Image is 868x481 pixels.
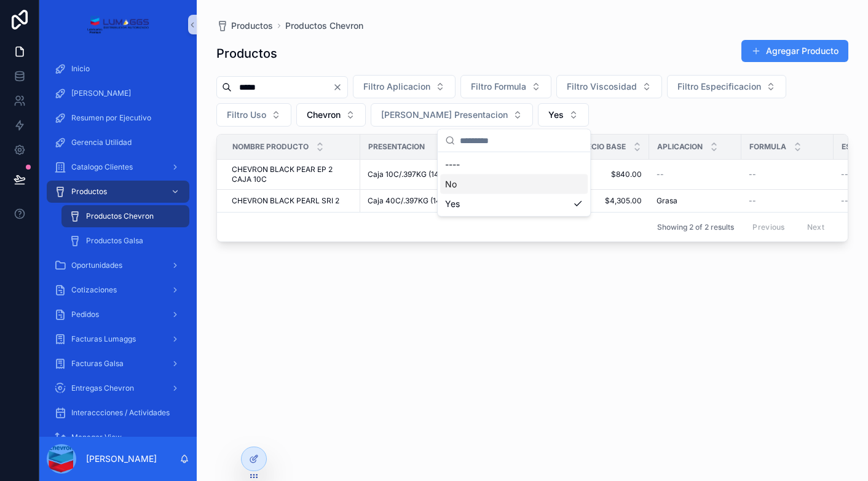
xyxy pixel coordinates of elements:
[564,196,642,206] a: $4,305.00
[71,359,124,369] span: Facturas Galsa
[47,279,189,301] a: Cotizaciones
[216,20,273,32] a: Productos
[749,142,786,152] span: Formula
[741,40,848,62] button: Agregar Producto
[657,142,703,152] span: Aplicacion
[47,377,189,399] a: Entregas Chevron
[296,103,366,127] button: Select Button
[438,152,590,216] div: Suggestions
[71,162,133,172] span: Catalogo Clientes
[368,196,457,206] a: Caja 40C/.397KG (14OZ)
[677,80,761,93] span: Filtro Especificacion
[47,58,189,80] a: Inicio
[232,142,309,152] span: Nombre Producto
[71,383,134,393] span: Entregas Chevron
[657,222,734,232] span: Showing 2 of 2 results
[71,432,122,442] span: Manager View
[567,80,637,93] span: Filtro Viscosidad
[71,408,170,418] span: Interaccciones / Actividades
[47,181,189,203] a: Productos
[71,260,122,270] span: Oportunidades
[564,170,642,179] a: $840.00
[749,196,756,206] span: --
[657,196,734,206] a: Grasa
[368,170,452,179] span: Caja 10C/.397KG (14OZ)
[657,196,677,206] span: Grasa
[749,196,826,206] a: --
[667,75,786,98] button: Select Button
[71,285,117,295] span: Cotizaciones
[47,82,189,104] a: [PERSON_NAME]
[47,156,189,178] a: Catalogo Clientes
[333,82,347,92] button: Clear
[307,109,341,121] span: Chevron
[47,254,189,276] a: Oportunidades
[440,155,588,174] div: ----
[71,334,136,344] span: Facturas Lumaggs
[368,170,457,179] a: Caja 10C/.397KG (14OZ)
[86,453,157,465] p: [PERSON_NAME]
[231,20,273,32] span: Productos
[460,75,551,98] button: Select Button
[47,328,189,350] a: Facturas Lumaggs
[216,103,291,127] button: Select Button
[749,170,756,179] span: --
[363,80,430,93] span: Filtro Aplicacion
[71,310,99,319] span: Pedidos
[538,103,589,127] button: Select Button
[371,103,533,127] button: Select Button
[841,170,848,179] span: --
[285,20,363,32] a: Productos Chevron
[216,45,277,62] h1: Productos
[353,75,456,98] button: Select Button
[381,109,508,121] span: [PERSON_NAME] Presentacion
[47,353,189,375] a: Facturas Galsa
[232,196,339,206] span: CHEVRON BLACK PEARL SRI 2
[657,170,664,179] span: --
[71,138,132,147] span: Gerencia Utilidad
[71,64,90,74] span: Inicio
[47,402,189,424] a: Interaccciones / Actividades
[47,426,189,448] a: Manager View
[749,170,826,179] a: --
[548,109,564,121] span: Yes
[47,107,189,129] a: Resumen por Ejecutivo
[556,75,662,98] button: Select Button
[657,170,734,179] a: --
[440,194,588,214] div: Yes
[47,131,189,154] a: Gerencia Utilidad
[368,142,425,152] span: Presentacion
[71,113,151,123] span: Resumen por Ejecutivo
[841,196,848,206] span: --
[61,205,189,227] a: Productos Chevron
[227,109,266,121] span: Filtro Uso
[71,187,107,197] span: Productos
[86,211,154,221] span: Productos Chevron
[71,88,131,98] span: [PERSON_NAME]
[39,49,197,437] div: scrollable content
[368,196,454,206] span: Caja 40C/.397KG (14OZ)
[232,196,353,206] a: CHEVRON BLACK PEARL SRI 2
[47,303,189,326] a: Pedidos
[440,174,588,194] div: No
[86,236,143,246] span: Productos Galsa
[577,142,626,152] span: Precio Base
[232,165,353,184] a: CHEVRON BLACK PEAR EP 2 CAJA 10C
[471,80,526,93] span: Filtro Formula
[61,230,189,252] a: Productos Galsa
[87,15,149,34] img: App logo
